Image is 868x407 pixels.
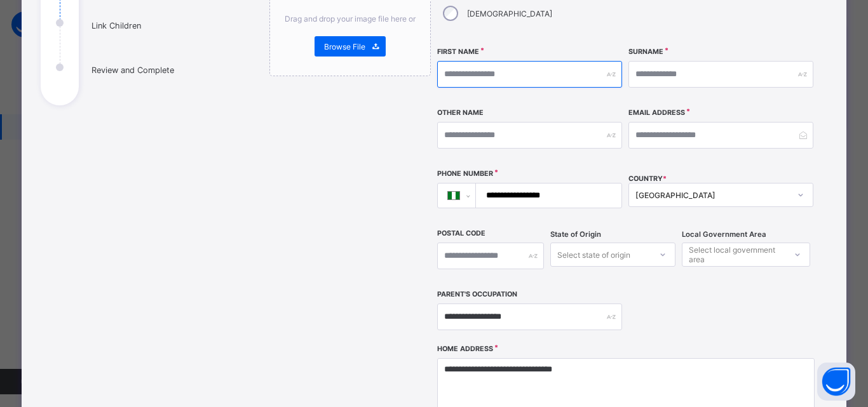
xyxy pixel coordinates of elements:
[628,175,667,183] span: COUNTRY
[437,48,479,56] label: First Name
[437,290,517,298] label: Parent's Occupation
[467,9,552,18] label: [DEMOGRAPHIC_DATA]
[437,345,493,353] label: Home Address
[682,230,766,239] span: Local Government Area
[437,229,485,237] label: Postal Code
[285,14,416,23] span: Drag and drop your image file here or
[324,42,365,51] span: Browse File
[628,109,685,117] label: Email Address
[628,48,663,56] label: Surname
[689,243,785,267] div: Select local government area
[635,190,790,200] div: [GEOGRAPHIC_DATA]
[817,363,855,401] button: Open asap
[437,170,493,178] label: Phone Number
[437,109,484,117] label: Other Name
[550,230,601,239] span: State of Origin
[557,243,630,267] div: Select state of origin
